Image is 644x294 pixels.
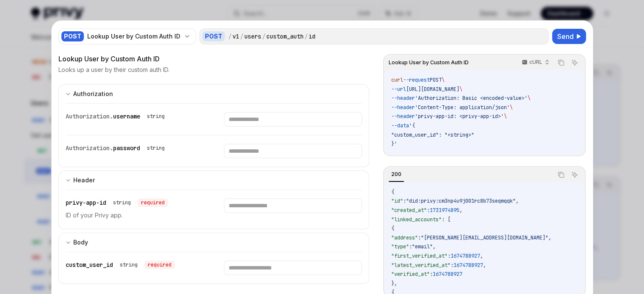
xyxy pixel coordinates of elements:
span: Lookup User by Custom Auth ID [389,59,469,66]
span: { [391,189,394,195]
span: Authorization. [66,113,113,120]
button: expand input section [58,170,370,190]
span: \ [510,104,513,111]
div: custom_auth [266,32,304,41]
div: / [228,32,232,41]
span: : [451,262,453,269]
span: "latest_verified_at" [391,262,451,269]
span: --data [391,122,409,129]
span: 'Content-Type: application/json' [415,104,510,111]
span: : [430,271,433,278]
div: custom_user_id [66,261,175,269]
span: }, [391,280,397,287]
p: Looks up a user by their custom auth ID. [58,66,169,74]
button: Ask AI [569,57,580,68]
span: privy-app-id [66,199,106,206]
span: 1674788927 [451,253,480,259]
span: 'Authorization: Basic <encoded-value>' [415,95,528,102]
span: "linked_accounts" [391,216,442,223]
span: "verified_at" [391,271,430,278]
span: }' [391,140,397,147]
span: "address" [391,234,418,241]
div: Body [73,237,88,247]
div: / [304,32,308,41]
span: 'privy-app-id: <privy-app-id>' [415,113,504,120]
span: : [409,243,412,250]
span: 1674788927 [453,262,483,269]
div: string [147,113,165,120]
span: --request [403,77,430,83]
span: , [483,262,486,269]
div: required [138,198,168,207]
button: Ask AI [569,169,580,180]
div: users [244,32,261,41]
span: { [391,225,394,232]
span: , [459,207,462,214]
div: v1 [232,32,239,41]
div: Authorization [73,89,113,99]
span: POST [430,77,442,83]
div: id [309,32,315,41]
div: POST [61,31,84,41]
button: Send [552,29,586,44]
span: , [433,243,436,250]
button: Copy the contents from the code block [556,169,567,180]
span: "[PERSON_NAME][EMAIL_ADDRESS][DOMAIN_NAME]" [421,234,548,241]
span: custom_user_id [66,261,113,269]
span: --header [391,113,415,120]
span: username [113,113,140,120]
p: cURL [529,59,542,66]
div: / [262,32,265,41]
span: \ [528,95,531,102]
span: , [516,198,519,204]
button: Copy the contents from the code block [556,57,567,68]
span: password [113,144,140,152]
span: 1674788927 [433,271,462,278]
span: '{ [409,122,415,129]
div: 200 [389,169,404,179]
div: Authorization.password [66,144,168,152]
div: string [120,261,138,268]
div: required [144,261,175,269]
span: "type" [391,243,409,250]
span: [URL][DOMAIN_NAME] [406,86,459,93]
span: \ [442,77,445,83]
span: Authorization. [66,144,113,152]
div: Lookup User by Custom Auth ID [87,32,180,41]
div: privy-app-id [66,198,168,207]
span: \ [459,86,462,93]
span: 1731974895 [430,207,459,214]
div: string [147,145,165,151]
button: expand input section [58,84,370,103]
span: : [427,207,430,214]
span: : [403,198,406,204]
span: "first_verified_at" [391,253,448,259]
span: Send [557,31,574,41]
p: ID of your Privy app. [66,210,204,220]
button: POSTLookup User by Custom Auth ID [58,27,196,45]
span: : [418,234,421,241]
button: expand input section [58,233,370,252]
span: : [448,253,451,259]
span: --header [391,95,415,102]
span: "custom_user_id": "<string>" [391,132,474,138]
span: --url [391,86,406,93]
span: curl [391,77,403,83]
span: "id" [391,198,403,204]
span: "did:privy:cm3np4u9j001rc8b73seqmqqk" [406,198,516,204]
div: / [240,32,243,41]
span: : [ [442,216,451,223]
span: "email" [412,243,433,250]
span: --header [391,104,415,111]
span: \ [504,113,507,120]
button: cURL [517,55,553,70]
div: Header [73,175,95,185]
div: string [113,199,131,206]
span: , [480,253,483,259]
span: "created_at" [391,207,427,214]
div: Lookup User by Custom Auth ID [58,54,370,64]
span: , [548,234,551,241]
div: POST [202,31,225,41]
div: Authorization.username [66,112,168,121]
